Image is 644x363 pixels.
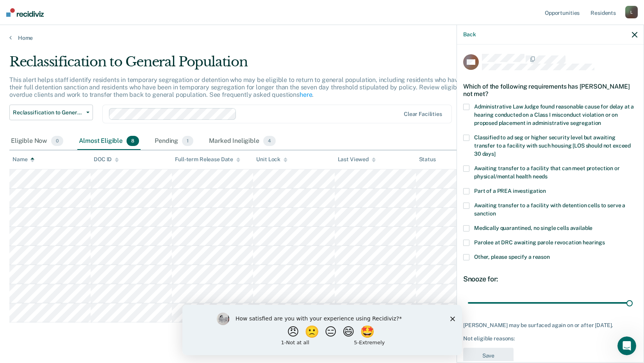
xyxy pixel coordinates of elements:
span: 0 [51,136,63,146]
span: 8 [127,136,139,146]
div: Name [12,156,34,163]
div: Unit Lock [256,156,287,163]
span: Awaiting transfer to a facility with detention cells to serve a sanction [474,202,625,217]
div: Almost Eligible [77,133,141,150]
span: Administrative Law Judge found reasonable cause for delay at a hearing conducted on a Class I mis... [474,103,634,126]
div: Last Viewed [338,156,376,163]
span: Reclassification to General Population [13,109,83,116]
div: Marked Ineligible [207,133,277,150]
img: Recidiviz [6,8,44,17]
button: Back [463,31,476,38]
div: DOC ID [94,156,119,163]
div: [PERSON_NAME] may be surfaced again on or after [DATE]. [463,322,637,329]
span: Parolee at DRC awaiting parole revocation hearings [474,239,605,246]
iframe: Intercom live chat [617,336,636,355]
div: Snooze for: [463,275,637,283]
span: Part of a PREA investigation [474,188,546,194]
span: Classified to ad seg or higher security level but awaiting transfer to a facility with such housi... [474,134,631,157]
span: Medically quarantined, no single cells available [474,225,592,231]
a: Home [9,34,635,41]
div: Reclassification to General Population [9,54,492,76]
div: L [625,6,638,18]
div: Not eligible reasons: [463,335,637,342]
span: Other, please specify a reason [474,254,550,260]
iframe: Survey by Kim from Recidiviz [182,305,462,355]
div: Status [419,156,436,163]
span: Awaiting transfer to a facility that can meet protection or physical/mental health needs [474,165,620,180]
p: This alert helps staff identify residents in temporary segregation or detention who may be eligib... [9,76,482,98]
span: 4 [263,136,276,146]
div: Eligible Now [9,133,65,150]
div: Full-term Release Date [175,156,240,163]
span: 1 [182,136,193,146]
div: Clear facilities [404,111,442,117]
a: here [300,91,312,98]
div: Pending [153,133,195,150]
div: Which of the following requirements has [PERSON_NAME] not met? [463,77,637,104]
